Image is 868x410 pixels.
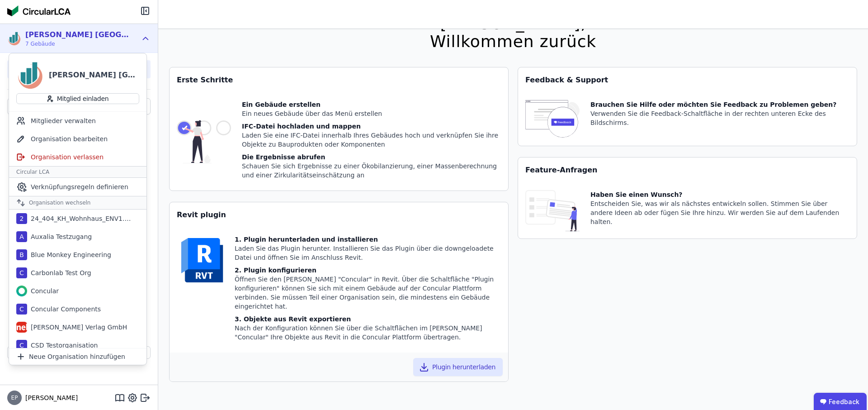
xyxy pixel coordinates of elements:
div: Haben Sie einen Wunsch? [590,190,849,199]
img: feature_request_tile-UiXE1qGU.svg [525,190,580,231]
img: Concular [7,5,71,16]
div: Ein neues Gebäude über das Menü erstellen [242,109,501,118]
div: Organisation verlassen [9,148,146,166]
div: Nach der Konfiguration können Sie über die Schaltflächen im [PERSON_NAME] "Concular" Ihre Objekte... [235,324,501,342]
div: Brauchen Sie Hilfe oder möchten Sie Feedback zu Problemen geben? [590,100,849,109]
div: 1. Plugin herunterladen und installieren [235,235,501,244]
div: Auxalia Testzugang [27,232,92,241]
div: Concular [27,286,59,296]
div: Laden Sie eine IFC-Datei innerhalb Ihres Gebäudes hoch und verknüpfen Sie ihre Objekte zu Bauprod... [242,131,501,149]
div: B [16,249,27,260]
div: Organisation bearbeiten [9,130,146,148]
img: Kreis AG Germany [16,61,45,90]
div: 3. Objekte aus Revit exportieren [235,315,501,324]
div: CSD Testorganisation [27,341,98,350]
div: Concular Components [27,305,101,314]
span: [PERSON_NAME] [22,393,78,402]
div: Feedback & Support [518,67,857,93]
div: Schauen Sie sich Ergebnisse zu einer Ökobilanzierung, einer Massenberechnung und einer Zirkularit... [242,162,501,180]
img: Cornelsen Verlag GmbH [16,322,27,333]
div: 24_404_KH_Wohnhaus_ENV1.1 (Concular intern) [27,214,131,223]
img: feedback-icon-HCTs5lye.svg [525,100,580,138]
div: Laden Sie das Plugin herunter. Installieren Sie das Plugin über die downgeloadete Datei und öffne... [235,244,501,262]
div: Verwenden Sie die Feedback-Schaltfläche in der rechten unteren Ecke des Bildschirms. [590,109,849,127]
div: [PERSON_NAME] [GEOGRAPHIC_DATA] [49,70,139,81]
span: Neue Organisation hinzufügen [29,352,125,361]
img: getting_started_tile-DrF_GRSv.svg [177,100,231,183]
div: Die Ergebnisse abrufen [242,153,501,162]
span: EP [11,395,18,400]
img: revit-YwGVQcbs.svg [177,235,227,286]
img: Concular [16,286,27,296]
div: IFC-Datei hochladen und mappen [242,122,501,131]
div: Organisation wechseln [9,196,146,210]
div: C [16,340,27,351]
div: [PERSON_NAME] Verlag GmbH [27,323,127,332]
div: Carbonlab Test Org [27,268,91,277]
div: Blue Monkey Engineering [27,250,111,259]
button: Mitglied einladen [16,93,139,104]
div: 2. Plugin konfigurieren [235,266,501,275]
div: Erste Schritte [170,67,508,93]
div: Willkommen zurück [430,33,596,51]
div: Ein Gebäude erstellen [242,100,501,109]
div: C [16,304,27,315]
div: Öffnen Sie den [PERSON_NAME] "Concular" in Revit. Über die Schaltfläche "Plugin konfigurieren" kö... [235,275,501,311]
div: Mitglieder verwalten [9,112,146,130]
button: Plugin herunterladen [413,358,503,376]
div: Revit plugin [170,202,508,228]
div: Feature-Anfragen [518,157,857,183]
div: [PERSON_NAME] [GEOGRAPHIC_DATA] [25,29,129,40]
div: 2 [16,213,27,224]
div: Circular LCA [9,166,146,178]
div: Entscheiden Sie, was wir als nächstes entwickeln sollen. Stimmen Sie über andere Ideen ab oder fü... [590,199,849,226]
span: 7 Gebäude [25,40,129,48]
div: C [16,267,27,278]
button: Gebäude hinzufügen [7,346,151,359]
div: A [16,231,27,242]
img: Kreis AG Germany [7,31,22,46]
span: Verknüpfungsregeln definieren [31,182,128,191]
